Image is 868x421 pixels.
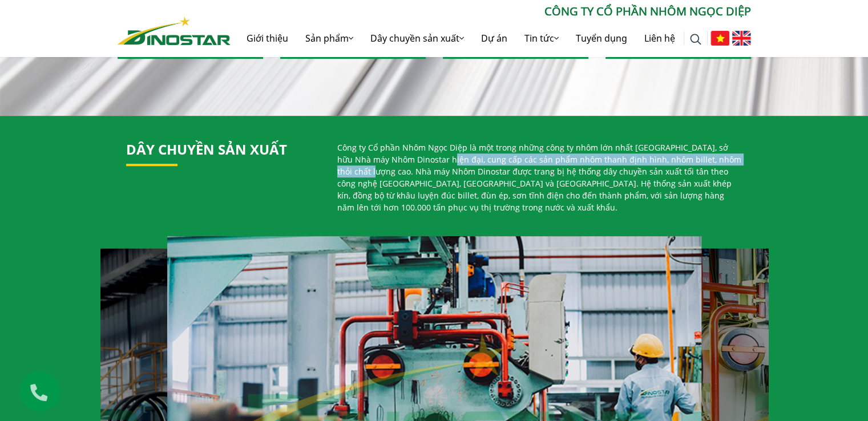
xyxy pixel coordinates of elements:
a: Tin tức [516,20,567,56]
img: Nhôm Dinostar [118,17,231,45]
a: Nhôm Dinostar [118,14,231,44]
a: Tuyển dụng [567,20,636,56]
img: English [732,31,751,46]
a: Sản phẩm [297,20,362,56]
img: search [690,34,701,45]
a: Dự án [473,20,516,56]
a: Giới thiệu [238,20,297,56]
a: Dây chuyền sản xuất [362,20,473,56]
p: Công ty Cổ phần Nhôm Ngọc Diệp là một trong những công ty nhôm lớn nhất [GEOGRAPHIC_DATA], sở hữu... [337,141,742,213]
p: CÔNG TY CỔ PHẦN NHÔM NGỌC DIỆP [231,3,751,20]
a: Liên hệ [636,20,684,56]
a: Dây chuyền sản xuất [126,140,287,159]
img: Tiếng Việt [710,31,729,46]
